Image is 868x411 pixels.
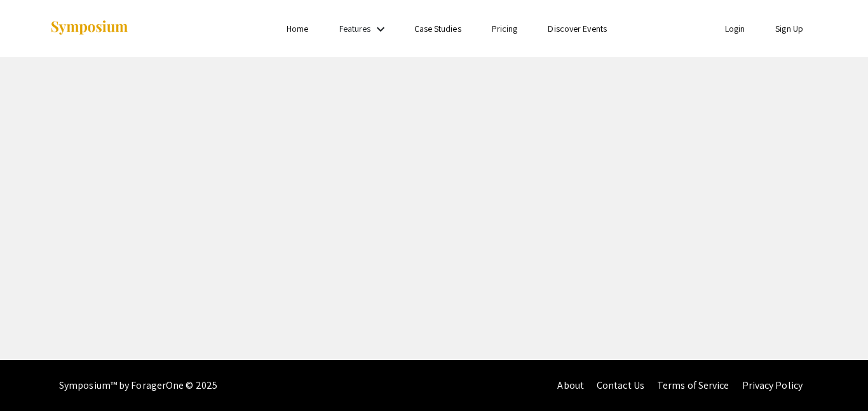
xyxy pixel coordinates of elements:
a: Contact Us [597,379,644,392]
mat-icon: Expand Features list [373,22,388,37]
a: About [557,379,584,392]
div: Symposium™ by ForagerOne © 2025 [59,360,217,411]
img: Symposium by ForagerOne [50,20,129,37]
a: Login [725,23,745,34]
a: Privacy Policy [742,379,803,392]
a: Terms of Service [657,379,729,392]
a: Pricing [492,23,518,34]
a: Discover Events [548,23,607,34]
a: Case Studies [414,23,461,34]
a: Features [339,23,371,34]
a: Home [287,23,308,34]
a: Sign Up [775,23,803,34]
